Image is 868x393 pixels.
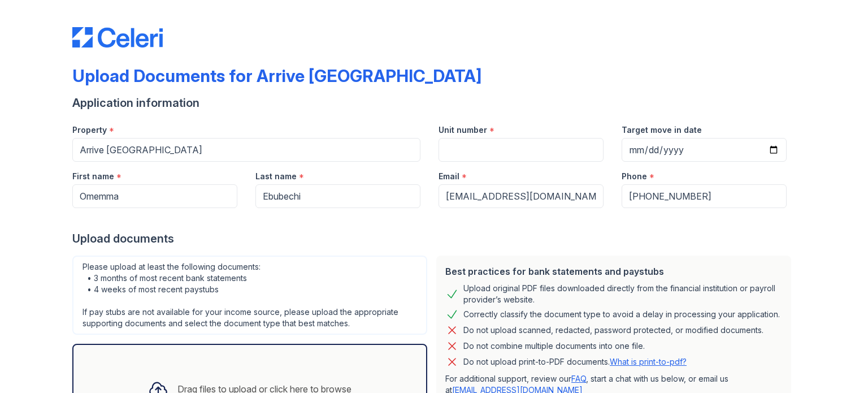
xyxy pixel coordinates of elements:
p: Do not upload print-to-PDF documents. [463,356,687,368]
div: Upload original PDF files downloaded directly from the financial institution or payroll provider’... [463,283,782,305]
a: FAQ [571,374,586,383]
label: Target move in date [622,124,702,136]
label: Phone [622,171,647,182]
img: CE_Logo_Blue-a8612792a0a2168367f1c8372b55b34899dd931a85d93a1a3d3e32e68fde9ad4.png [72,27,163,47]
div: Do not upload scanned, redacted, password protected, or modified documents. [463,323,763,337]
label: Last name [255,171,297,182]
div: Please upload at least the following documents: • 3 months of most recent bank statements • 4 wee... [72,256,427,335]
div: Do not combine multiple documents into one file. [463,339,645,353]
a: What is print-to-pdf? [610,357,687,366]
label: Property [72,124,107,136]
label: Email [439,171,459,182]
label: Unit number [439,124,487,136]
div: Best practices for bank statements and paystubs [445,265,782,278]
label: First name [72,171,114,182]
div: Upload documents [72,231,796,247]
div: Application information [72,95,796,111]
div: Correctly classify the document type to avoid a delay in processing your application. [463,308,780,321]
div: Upload Documents for Arrive [GEOGRAPHIC_DATA] [72,66,481,86]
